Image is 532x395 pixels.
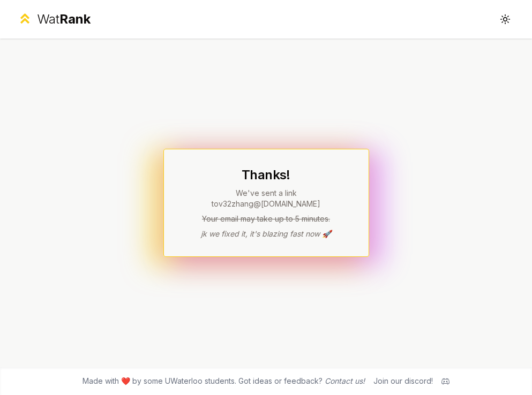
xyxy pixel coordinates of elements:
[17,11,91,28] a: WatRank
[181,229,351,239] p: jk we fixed it, it's blazing fast now 🚀
[181,188,351,209] p: We've sent a link to v32zhang @[DOMAIN_NAME]
[181,166,351,184] h1: Thanks!
[37,11,91,28] div: Wat
[373,376,433,386] div: Join our discord!
[325,376,365,385] a: Contact us!
[181,214,351,224] p: Your email may take up to 5 minutes.
[83,376,365,386] span: Made with ❤️ by some UWaterloo students. Got ideas or feedback?
[59,11,91,27] span: Rank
